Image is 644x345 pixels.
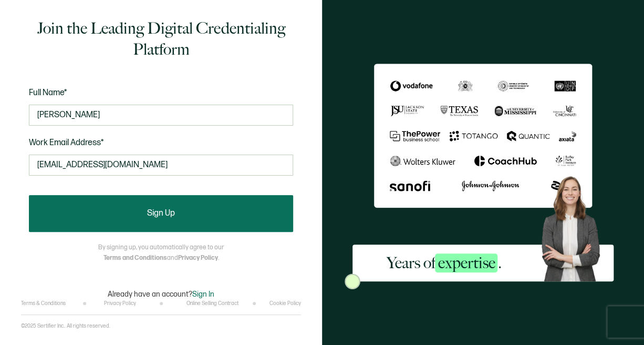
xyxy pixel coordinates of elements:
span: Full Name* [29,88,67,98]
h2: Years of . [386,252,501,273]
p: ©2025 Sertifier Inc.. All rights reserved. [21,323,110,329]
p: By signing up, you automatically agree to our and . [98,242,224,263]
a: Terms & Conditions [21,300,66,307]
p: Already have an account? [108,290,214,299]
img: Sertifier Signup - Years of <span class="strong-h">expertise</span>. [374,64,592,208]
h1: Join the Leading Digital Credentialing Platform [29,18,293,60]
input: Enter your work email address [29,155,293,176]
a: Cookie Policy [269,300,301,307]
img: Sertifier Signup [345,273,360,289]
a: Privacy Policy [104,300,136,307]
button: Sign Up [29,195,293,232]
a: Online Selling Contract [186,300,238,307]
img: Sertifier Signup - Years of <span class="strong-h">expertise</span>. Hero [535,171,614,281]
input: Jane Doe [29,105,293,126]
span: Sign In [192,290,214,299]
a: Privacy Policy [178,254,218,262]
span: expertise [435,253,497,272]
a: Terms and Conditions [103,254,167,262]
span: Work Email Address* [29,138,104,148]
span: Sign Up [147,209,175,218]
